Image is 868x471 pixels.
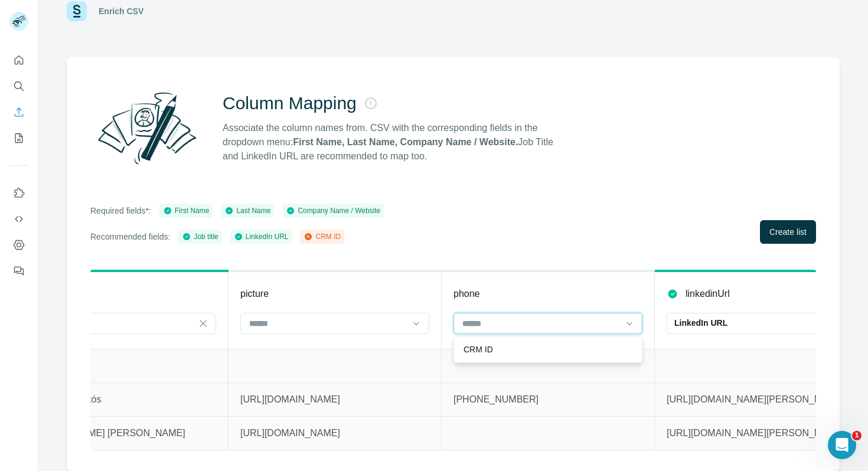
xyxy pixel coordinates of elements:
button: Feedback [9,260,28,282]
p: Obiols i Raventós [27,392,216,407]
p: [URL][DOMAIN_NAME] [240,392,429,407]
button: Create list [760,220,816,244]
p: picture [240,287,269,301]
p: CRM ID [464,344,493,355]
div: LinkedIn URL [234,231,289,242]
div: First Name [163,205,210,216]
p: [URL][DOMAIN_NAME][PERSON_NAME] [667,426,856,440]
strong: First Name, Last Name, Company Name / Website. [293,137,518,147]
button: Use Surfe API [9,208,28,230]
span: 1 [852,431,862,440]
p: [URL][DOMAIN_NAME][PERSON_NAME] [667,392,856,407]
div: Last Name [224,205,270,216]
span: Create list [769,226,807,238]
p: phone [453,287,480,301]
p: Castellà [27,359,216,373]
button: Quick start [9,50,28,71]
img: Surfe Logo [67,1,87,21]
img: Surfe Illustration - Column Mapping [90,86,204,171]
button: Search [9,76,28,97]
p: [URL][DOMAIN_NAME] [240,426,429,440]
div: CRM ID [304,231,341,242]
p: Associate the column names from. CSV with the corresponding fields in the dropdown menu: Job Titl... [223,121,564,163]
button: Enrich CSV [9,102,28,123]
h2: Column Mapping [223,93,357,114]
button: Dashboard [9,234,28,256]
div: Job title [182,231,218,242]
p: Required fields*: [90,205,151,217]
p: [PHONE_NUMBER] [453,392,642,407]
button: My lists [9,127,28,149]
p: Recommended fields: [90,231,170,243]
button: Use Surfe on LinkedIn [9,182,28,204]
p: [PERSON_NAME] [PERSON_NAME] [27,426,216,440]
div: Enrich CSV [99,5,143,17]
p: LinkedIn URL [674,317,727,329]
div: Company Name / Website [286,205,380,216]
p: linkedinUrl [686,287,730,301]
iframe: Intercom live chat [828,431,856,459]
